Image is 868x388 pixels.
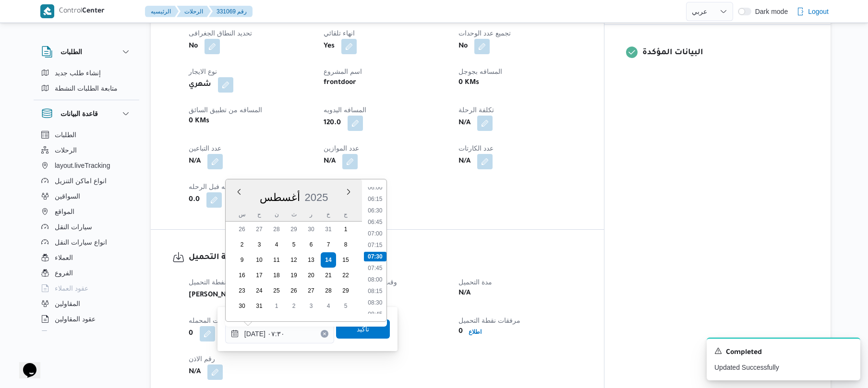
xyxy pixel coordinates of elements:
[37,81,135,96] button: متابعة الطلبات النشطة
[458,156,470,167] b: N/A
[269,208,284,221] div: ن
[269,283,284,298] div: day-25
[234,268,250,283] div: day-16
[338,283,353,298] div: day-29
[364,229,386,238] li: 07:00
[364,298,386,307] li: 08:30
[189,29,252,37] span: تحديد النطاق الجغرافى
[338,252,353,268] div: day-15
[189,355,215,363] span: رقم الاذن
[458,288,470,299] b: N/A
[324,278,397,286] span: وقت مغادرة نقطة التحميل
[338,237,353,252] div: day-8
[209,6,253,17] button: 331069 رقم
[338,222,353,237] div: day-1
[252,298,267,314] div: day-31
[252,222,267,237] div: day-27
[338,298,353,314] div: day-5
[259,191,300,204] div: Button. Open the month selector. أغسطس is currently selected.
[37,311,135,327] button: عقود المقاولين
[189,366,201,378] b: N/A
[726,347,762,359] span: Completed
[286,283,301,298] div: day-26
[234,222,250,237] div: day-26
[321,237,336,252] div: day-7
[642,47,809,59] h3: البيانات المؤكدة
[458,68,502,75] span: المسافه بجوجل
[55,221,92,233] span: سيارات النقل
[55,67,101,79] span: إنشاء طلب جديد
[37,65,135,81] button: إنشاء طلب جديد
[55,313,96,325] span: عقود المقاولين
[364,206,386,215] li: 06:30
[189,41,198,52] b: No
[286,208,301,221] div: ث
[189,290,284,301] b: [PERSON_NAME][DATE] ٠٧:٣٠
[364,183,386,192] li: 06:00
[321,222,336,237] div: day-31
[714,363,853,373] p: Updated Successfully
[336,319,390,339] button: تاكيد
[10,350,40,378] iframe: chat widget
[41,108,132,119] button: قاعدة البيانات
[364,252,386,261] li: 07:30
[808,6,829,17] span: Logout
[269,252,284,268] div: day-11
[324,29,355,37] span: انهاء تلقائي
[338,208,353,221] div: ج
[189,116,209,127] b: 0 KMs
[286,252,301,268] div: day-12
[189,278,261,286] span: وقت وصول نفطة التحميل
[37,188,135,204] button: السواقين
[37,327,135,342] button: اجهزة التليفون
[60,46,82,58] h3: الطلبات
[189,106,262,114] span: المسافه من تطبيق السائق
[269,268,284,283] div: day-18
[321,330,328,338] button: Clear input
[55,206,74,217] span: المواقع
[321,208,336,221] div: خ
[55,267,73,279] span: الفروع
[364,309,386,319] li: 08:45
[458,118,470,129] b: N/A
[458,144,494,152] span: عدد الكارتات
[269,237,284,252] div: day-4
[458,77,479,89] b: 0 KMs
[252,252,267,268] div: day-10
[269,298,284,314] div: day-1
[82,8,105,15] b: Center
[40,4,54,18] img: X8yXhbKr1z7QwAAAABJRU5ErkJggg==
[37,265,135,281] button: الفروع
[324,144,359,152] span: عدد الموازين
[55,144,77,156] span: الرحلات
[37,219,135,235] button: سيارات النقل
[37,173,135,188] button: انواع اماكن التنزيل
[303,208,319,221] div: ر
[189,156,201,167] b: N/A
[324,156,336,167] b: N/A
[458,106,494,114] span: تكلفة الرحلة
[321,252,336,268] div: day-14
[259,191,300,203] span: أغسطس
[324,41,335,52] b: Yes
[286,237,301,252] div: day-5
[364,263,386,273] li: 07:45
[751,8,788,15] span: Dark mode
[37,235,135,250] button: انواع سيارات النقل
[234,298,250,314] div: day-30
[34,127,139,335] div: قاعدة البيانات
[324,77,356,89] b: frontdoor
[55,190,80,202] span: السواقين
[234,283,250,298] div: day-23
[469,329,482,335] b: اطلاع
[303,298,319,314] div: day-3
[189,183,244,190] span: المسافه فبل الرحله
[458,41,468,52] b: No
[364,275,386,284] li: 08:00
[252,283,267,298] div: day-24
[189,194,200,206] b: 0.0
[41,46,132,58] button: الطلبات
[364,194,386,204] li: 06:15
[189,251,582,264] h3: تفاصيل نقطة التحميل
[303,222,319,237] div: day-30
